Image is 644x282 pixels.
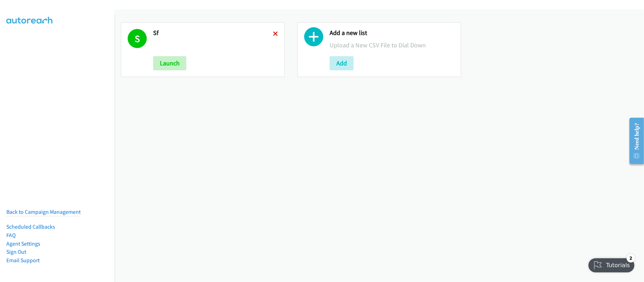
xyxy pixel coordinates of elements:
iframe: Resource Center [624,113,644,169]
a: FAQ [6,232,16,239]
a: Sign Out [6,248,26,255]
h2: Sf [153,29,273,37]
p: Upload a New CSV File to Dial Down [330,40,454,50]
a: Agent Settings [6,240,40,247]
h1: S [128,29,147,48]
a: Scheduled Callbacks [6,223,55,230]
a: Email Support [6,257,40,264]
a: Back to Campaign Management [6,208,81,215]
h2: Add a new list [330,29,454,37]
button: Add [330,56,354,70]
button: Launch [153,56,186,70]
iframe: Checklist [584,251,639,277]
